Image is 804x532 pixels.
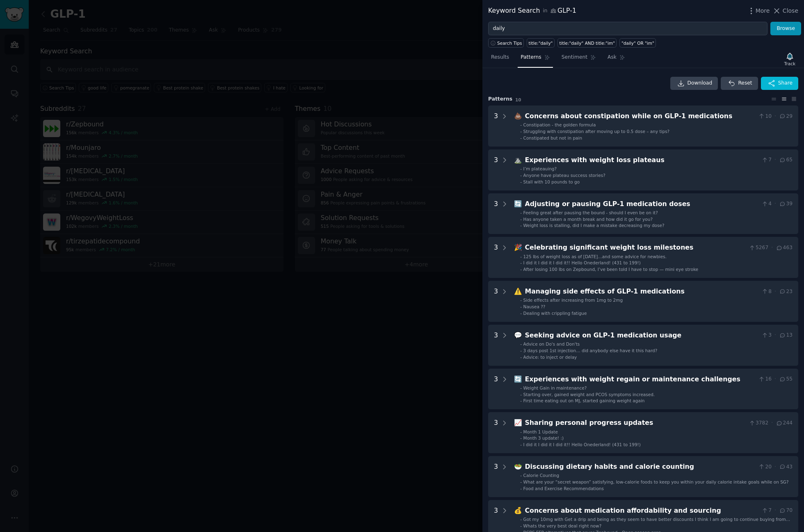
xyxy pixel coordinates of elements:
span: 🔄 [514,200,522,208]
div: 3 [494,287,498,316]
span: 🎉 [514,243,522,251]
span: Weight loss is stalling, did I make a mistake decreasing my dose? [523,223,665,228]
span: Advice: to inject or delay [523,355,577,360]
span: 3 days post 1st injection… did anybody else have it this hard? [523,348,658,353]
a: Results [488,51,512,68]
div: - [520,341,522,347]
span: in [543,7,547,15]
div: 3 [494,111,498,141]
span: Constipated but not in pain [523,135,582,140]
button: Close [772,7,798,15]
span: · [774,113,776,120]
span: 7 [761,507,772,514]
input: Try a keyword related to your business [488,22,767,36]
span: · [774,332,776,339]
span: 13 [779,332,793,339]
div: - [520,398,522,404]
div: - [520,435,522,441]
span: 244 [776,420,793,427]
span: 23 [779,288,793,296]
div: - [520,172,522,178]
span: 463 [776,244,793,252]
div: - [520,516,522,522]
span: What are your “secret weapon” satisfying, low-calorie foods to keep you within your daily calorie... [523,479,789,484]
div: - [520,254,522,259]
a: Patterns [518,51,553,68]
span: 10 [515,97,521,102]
span: More [756,7,770,15]
span: 55 [779,376,793,383]
div: - [520,442,522,447]
div: - [520,128,522,134]
span: 8 [761,288,772,296]
div: - [520,486,522,491]
span: 3782 [749,420,769,427]
div: Sharing personal progress updates [525,418,746,428]
span: 125 lbs of weight loss as of [DATE]…and some advice for newbies. [523,254,667,259]
span: Advice on Do's and Don'ts [523,342,580,346]
div: 3 [494,330,498,360]
div: - [520,523,522,529]
button: Track [781,50,798,68]
div: Experiences with weight regain or maintenance challenges [525,374,755,385]
span: · [774,200,776,208]
span: 16 [758,376,772,383]
span: 📈 [514,419,522,427]
div: - [520,304,522,310]
button: Share [761,77,798,90]
div: 3 [494,243,498,272]
div: - [520,222,522,228]
span: Nausea ?? [523,304,546,309]
a: title:"daily" [527,38,555,48]
span: · [774,376,776,383]
span: Close [783,7,798,15]
span: 65 [779,156,793,164]
div: - [520,479,522,485]
span: Whats the very best deal right now? [523,523,602,528]
span: 39 [779,200,793,208]
span: 29 [779,113,793,120]
span: Pattern s [488,96,512,103]
span: Patterns [521,54,541,61]
div: Celebrating significant weight loss milestones [525,243,746,253]
span: Struggling with constipation after moving up to 0.5 dose – any tips? [523,129,670,134]
a: Sentiment [559,51,599,68]
div: 3 [494,155,498,185]
div: - [520,266,522,272]
div: - [520,179,522,185]
span: Feeling great after pausing the bound - should I even be on it? [523,210,658,215]
div: - [520,135,522,141]
div: 3 [494,462,498,491]
div: Experiences with weight loss plateaus [525,155,758,165]
span: 7 [761,156,772,164]
div: - [520,260,522,266]
a: Download [670,77,718,90]
span: Results [491,54,509,61]
span: 💬 [514,331,522,339]
span: · [774,507,776,514]
span: Constipation - the golden formula [523,122,596,127]
div: 3 [494,418,498,447]
div: Adjusting or pausing GLP-1 medication doses [525,199,758,209]
span: After losing 100 lbs on Zepbound, I’ve been told I have to stop — mini eye stroke [523,267,699,272]
span: Dealing with crippling fatigue [523,311,587,316]
span: Reset [738,80,752,87]
button: Browse [770,22,801,36]
div: - [520,216,522,222]
span: Month 3 update! :) [523,436,564,440]
span: 70 [779,507,793,514]
div: - [520,297,522,303]
span: Side effects after increasing from 1mg to 2mg [523,298,623,303]
span: · [774,288,776,296]
button: Search Tips [488,38,524,48]
span: Sentiment [562,54,587,61]
span: Anyone have plateau success stories? [523,173,605,178]
span: Calorie Counting [523,473,560,478]
div: title:"daily" AND title:"im" [559,40,615,46]
span: ⛰️ [514,156,522,164]
span: I did it I did it I did it!! Hello Onederland! (431 to 199!) [523,442,641,447]
span: 10 [758,113,772,120]
button: More [747,7,770,15]
div: - [520,472,522,478]
span: I did it I did it I did it!! Hello Onederland! (431 to 199!) [523,260,641,265]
